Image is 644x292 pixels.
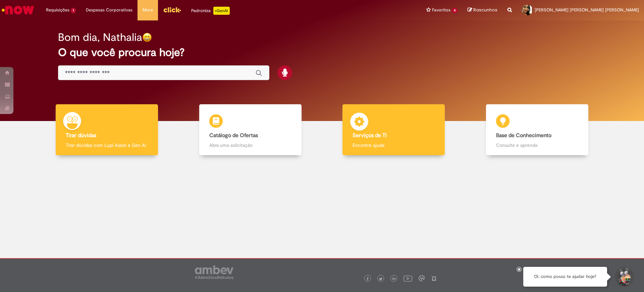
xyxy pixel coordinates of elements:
img: ServiceNow [1,3,35,17]
span: Despesas Corporativas [86,7,132,13]
p: Consulte e aprenda [496,142,578,149]
p: Encontre ajuda [353,142,435,149]
div: Padroniza [191,7,230,15]
span: [PERSON_NAME] [PERSON_NAME] [PERSON_NAME] [535,7,639,13]
b: Catálogo de Ofertas [209,132,258,139]
h2: Bom dia, Nathalia [58,32,142,43]
img: logo_footer_linkedin.png [392,277,396,281]
p: Tirar dúvidas com Lupi Assist e Gen Ai [66,142,148,149]
b: Serviços de TI [353,132,387,139]
img: happy-face.png [142,33,152,42]
img: logo_footer_youtube.png [404,274,412,283]
img: logo_footer_facebook.png [366,277,369,281]
img: logo_footer_workplace.png [419,275,425,281]
b: Tirar dúvidas [66,132,96,139]
span: Favoritos [432,7,450,13]
span: Requisições [46,7,69,13]
a: Base de Conhecimento Consulte e aprenda [466,104,609,156]
span: 1 [71,8,76,13]
h2: O que você procura hoje? [58,47,586,58]
a: Tirar dúvidas Tirar dúvidas com Lupi Assist e Gen Ai [35,104,179,156]
img: click_logo_yellow_360x200.png [163,5,181,15]
b: Base de Conhecimento [496,132,551,139]
p: +GenAi [213,7,230,15]
img: logo_footer_naosei.png [431,275,437,281]
a: Serviços de TI Encontre ajuda [322,104,466,156]
span: More [143,7,153,13]
img: logo_footer_twitter.png [379,277,382,281]
a: Rascunhos [468,7,497,13]
a: Catálogo de Ofertas Abra uma solicitação [179,104,322,156]
img: logo_footer_ambev_rotulo_gray.png [195,266,233,279]
p: Abra uma solicitação [209,142,291,149]
span: 4 [452,8,458,13]
div: Oi, como posso te ajudar hoje? [523,267,607,287]
button: Iniciar Conversa de Suporte [614,267,634,287]
span: Rascunhos [473,7,497,13]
